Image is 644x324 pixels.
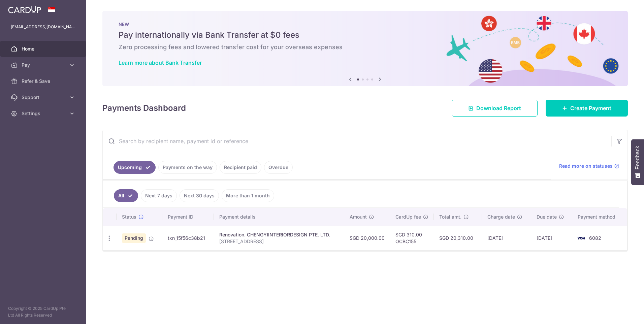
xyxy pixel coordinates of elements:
[434,226,482,250] td: SGD 20,310.00
[572,208,627,226] th: Payment method
[390,226,434,250] td: SGD 310.00 OCBC155
[103,130,611,152] input: Search by recipient name, payment id or reference
[214,208,344,226] th: Payment details
[344,226,390,250] td: SGD 20,000.00
[114,161,156,174] a: Upcoming
[570,104,611,112] span: Create Payment
[631,139,644,185] button: Feedback - Show survey
[22,45,66,52] span: Home
[559,163,619,169] a: Read more on statuses
[122,214,136,220] span: Status
[546,100,628,117] a: Create Payment
[141,189,177,202] a: Next 7 days
[439,214,461,220] span: Total amt.
[22,110,66,117] span: Settings
[22,94,66,101] span: Support
[180,189,219,202] a: Next 30 days
[22,78,66,85] span: Refer & Save
[8,5,41,13] img: CardUp
[395,214,421,220] span: CardUp fee
[11,24,75,30] p: [EMAIL_ADDRESS][DOMAIN_NAME]
[452,100,538,117] a: Download Report
[222,189,274,202] a: More than 1 month
[574,234,588,242] img: Bank Card
[162,208,214,226] th: Payment ID
[119,43,612,51] h6: Zero processing fees and lowered transfer cost for your overseas expenses
[559,163,613,169] span: Read more on statuses
[635,146,641,169] span: Feedback
[476,104,521,112] span: Download Report
[158,161,217,174] a: Payments on the way
[22,62,66,68] span: Pay
[589,235,601,241] span: 6082
[162,226,214,250] td: txn_15f56c38b21
[119,30,612,40] h5: Pay internationally via Bank Transfer at $0 fees
[122,233,146,243] span: Pending
[114,189,138,202] a: All
[537,214,557,220] span: Due date
[487,214,515,220] span: Charge date
[102,102,186,114] h4: Payments Dashboard
[219,231,339,238] div: Renovation. CHENGYIINTERIORDESIGN PTE. LTD.
[531,226,572,250] td: [DATE]
[482,226,531,250] td: [DATE]
[119,59,202,66] a: Learn more about Bank Transfer
[219,238,339,245] p: [STREET_ADDRESS]
[102,11,628,86] img: Bank transfer banner
[220,161,261,174] a: Recipient paid
[264,161,293,174] a: Overdue
[119,22,612,27] p: NEW
[350,214,367,220] span: Amount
